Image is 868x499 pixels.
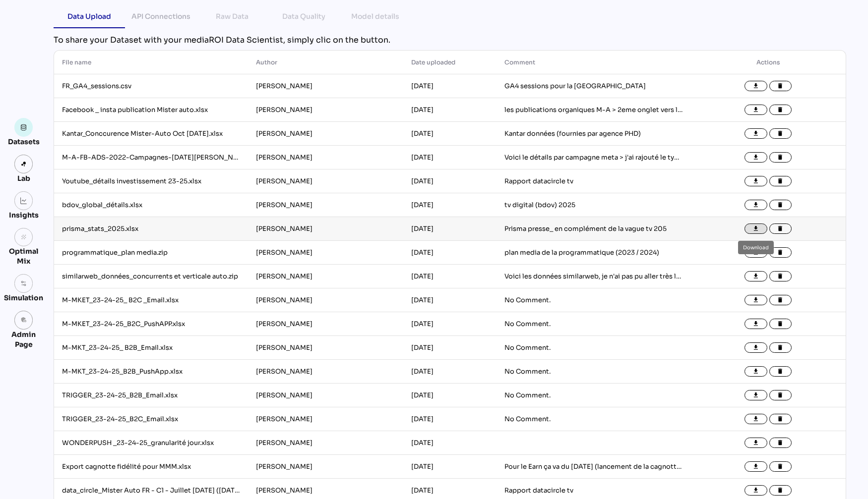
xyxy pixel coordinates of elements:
td: [PERSON_NAME] [248,288,403,312]
td: M-MKET_23-24-25_ B2C _Email.xlsx [54,288,248,312]
td: Voici les données similarweb, je n'ai pas pu aller très loin en terme de dates : au pire 1 mois a... [496,265,690,288]
i: delete [777,392,784,399]
td: [PERSON_NAME] [248,98,403,122]
td: [DATE] [403,455,496,479]
td: [PERSON_NAME] [248,455,403,479]
div: Data Upload [67,10,111,22]
img: lab.svg [20,161,27,167]
td: [DATE] [403,312,496,336]
i: file_download [752,440,759,446]
td: [DATE] [403,241,496,265]
i: file_download [752,344,759,351]
i: file_download [752,130,759,137]
td: No Comment. [496,384,690,407]
i: file_download [752,416,759,423]
div: Data Quality [282,10,325,22]
td: Kantar_Conccurence Mister-Auto Oct [DATE].xlsx [54,122,248,146]
i: delete [777,83,784,90]
td: [DATE] [403,407,496,431]
td: FR_GA4_sessions.csv [54,74,248,98]
td: No Comment. [496,336,690,360]
i: delete [777,202,784,209]
th: File name [54,51,248,74]
td: No Comment. [496,407,690,431]
td: prisma_stats_2025.xlsx [54,217,248,241]
div: Datasets [8,137,40,147]
i: file_download [752,368,759,375]
td: [DATE] [403,217,496,241]
td: [DATE] [403,146,496,169]
i: file_download [752,178,759,185]
img: graph.svg [20,197,27,204]
i: file_download [752,392,759,399]
td: TRIGGER_23-24-25_B2C_Email.xlsx [54,407,248,431]
td: Facebook _ insta publication Mister auto.xlsx [54,98,248,122]
td: [PERSON_NAME] [248,336,403,360]
td: bdov_global_détails.xlsx [54,193,248,217]
th: Date uploaded [403,51,496,74]
div: Simulation [4,293,43,303]
div: API Connections [131,10,190,22]
td: [PERSON_NAME] [248,360,403,384]
td: Prisma presse_ en complément de la vague tv 205 [496,217,690,241]
td: [PERSON_NAME] [248,74,403,98]
td: similarweb_données_concurrents et verticale auto.zip [54,265,248,288]
td: [PERSON_NAME] [248,384,403,407]
img: data.svg [20,124,27,131]
i: delete [777,225,784,232]
i: delete [777,178,784,185]
i: file_download [752,487,759,494]
td: TRIGGER_23-24-25_B2B_Email.xlsx [54,384,248,407]
td: [DATE] [403,98,496,122]
td: programmatique_plan media.zip [54,241,248,265]
td: No Comment. [496,288,690,312]
div: Optimal Mix [4,246,43,266]
i: delete [777,321,784,328]
i: file_download [752,249,759,256]
td: Pour le Earn ça va du [DATE] (lancement de la cagnotte) au [DATE] (fin du cashback). Pour le Burn... [496,455,690,479]
i: file_download [752,225,759,232]
td: [DATE] [403,288,496,312]
i: file_download [752,83,759,90]
i: delete [777,487,784,494]
td: [DATE] [403,169,496,193]
td: Youtube_détails investissement 23-25.xlsx [54,169,248,193]
div: Lab [13,173,35,183]
td: [DATE] [403,431,496,455]
td: [DATE] [403,265,496,288]
i: admin_panel_settings [20,317,27,324]
i: delete [777,154,784,161]
td: plan media de la programmatique (2023 / 2024) [496,241,690,265]
td: [DATE] [403,360,496,384]
td: [DATE] [403,74,496,98]
i: file_download [752,154,759,161]
td: [PERSON_NAME] [248,217,403,241]
i: delete [777,273,784,280]
td: [PERSON_NAME] [248,407,403,431]
td: WONDERPUSH _23-24-25_granularité jour.xlsx [54,431,248,455]
td: [PERSON_NAME] [248,169,403,193]
div: To share your Dataset with your mediaROI Data Scientist, simply clic on the button. [54,34,846,46]
td: [PERSON_NAME] [248,312,403,336]
td: M-MKT_23-24-25_ B2B_Email.xlsx [54,336,248,360]
i: delete [777,463,784,470]
i: delete [777,344,784,351]
div: Model details [351,10,399,22]
div: Raw Data [216,10,248,22]
td: Voici le détails par campagne meta > j'ai rajouté le type de campagne en colonne et aussi les dat... [496,146,690,169]
td: [DATE] [403,122,496,146]
i: file_download [752,297,759,304]
td: No Comment. [496,312,690,336]
td: [DATE] [403,336,496,360]
td: [PERSON_NAME] [248,122,403,146]
i: delete [777,416,784,423]
i: delete [777,249,784,256]
th: Author [248,51,403,74]
div: Insights [9,210,39,220]
td: tv digital (bdov) 2025 [496,193,690,217]
td: [DATE] [403,193,496,217]
td: [PERSON_NAME] [248,265,403,288]
td: Export cagnotte fidélité pour MMM.xlsx [54,455,248,479]
td: Rapport datacircle tv [496,169,690,193]
i: delete [777,107,784,113]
